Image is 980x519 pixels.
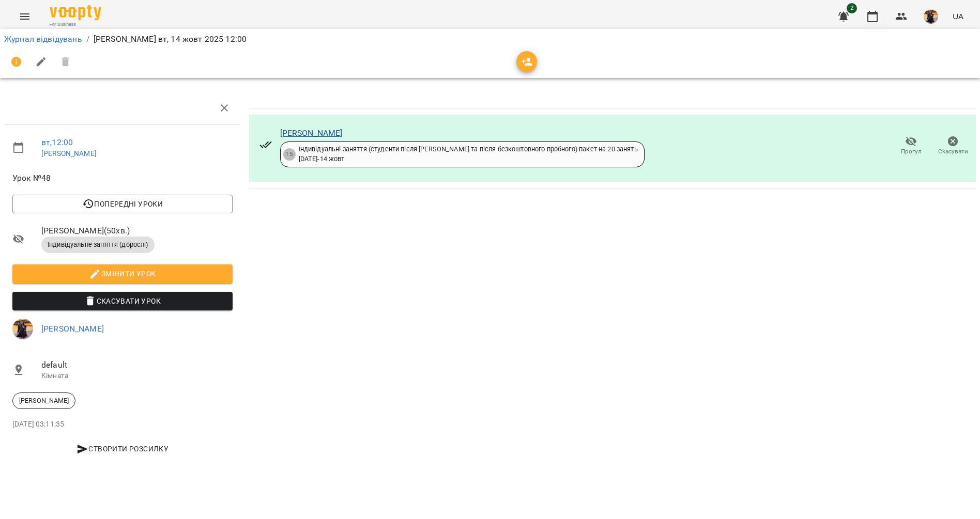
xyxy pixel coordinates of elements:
[41,324,104,334] a: [PERSON_NAME]
[50,5,101,20] img: Voopty Logo
[948,7,968,26] button: UA
[41,371,233,381] p: Кімната
[21,268,224,280] span: Змінити урок
[932,132,974,161] button: Скасувати
[299,145,638,164] div: Індивідуальні заняття (студенти після [PERSON_NAME] та після безкоштовного пробного) пакет на 20 ...
[12,419,233,430] p: [DATE] 03:11:35
[938,147,968,156] span: Скасувати
[41,225,233,237] span: [PERSON_NAME] ( 50 хв. )
[21,295,224,307] span: Скасувати Урок
[12,172,233,184] span: Урок №48
[12,392,75,409] div: [PERSON_NAME]
[12,4,37,29] button: Menu
[4,33,976,45] nav: breadcrumb
[4,34,82,44] a: Журнал відвідувань
[12,319,33,339] img: d9e4fe055f4d09e87b22b86a2758fb91.jpg
[86,33,89,45] li: /
[12,195,233,213] button: Попередні уроки
[13,396,75,405] span: [PERSON_NAME]
[94,33,247,45] p: [PERSON_NAME] вт, 14 жовт 2025 12:00
[890,132,932,161] button: Прогул
[21,198,224,210] span: Попередні уроки
[283,148,296,161] div: 15
[901,147,922,156] span: Прогул
[41,149,97,158] a: [PERSON_NAME]
[953,11,963,22] span: UA
[41,240,155,249] span: Індивідуальне заняття (дорослі)
[50,21,101,28] span: For Business
[12,264,233,283] button: Змінити урок
[41,359,233,371] span: default
[280,128,343,138] a: [PERSON_NAME]
[12,439,233,458] button: Створити розсилку
[847,3,857,13] span: 2
[12,292,233,310] button: Скасувати Урок
[17,443,228,455] span: Створити розсилку
[924,9,938,24] img: d9e4fe055f4d09e87b22b86a2758fb91.jpg
[41,137,73,147] a: вт , 12:00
